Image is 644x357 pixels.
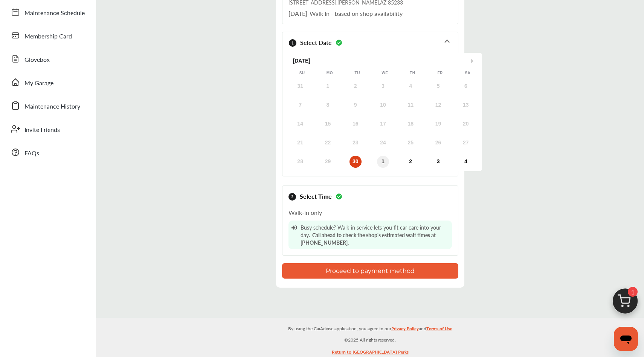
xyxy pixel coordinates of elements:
div: Choose Tuesday, September 30th, 2025 [349,156,362,168]
div: Walk-in only [288,204,452,249]
div: Not available Monday, September 8th, 2025 [322,99,334,111]
div: Not available Saturday, September 13th, 2025 [460,99,472,111]
img: cart_icon.3d0951e8.svg [607,285,643,321]
a: Maintenance History [7,96,89,115]
div: Choose Saturday, October 4th, 2025 [460,156,472,168]
div: Not available Friday, September 12th, 2025 [432,99,444,111]
div: Not available Monday, September 1st, 2025 [322,80,334,92]
div: Not available Wednesday, September 24th, 2025 [377,137,389,149]
span: Maintenance Schedule [24,8,85,18]
div: Not available Tuesday, September 16th, 2025 [349,118,362,130]
iframe: Button to launch messaging window [614,327,638,351]
span: My Garage [24,78,53,88]
div: Select Time [288,192,452,201]
div: Not available Friday, September 26th, 2025 [432,137,444,149]
div: Choose Thursday, October 2nd, 2025 [404,156,417,168]
a: Privacy Policy [391,324,419,336]
div: Choose Friday, October 3rd, 2025 [432,156,444,168]
div: Not available Tuesday, September 2nd, 2025 [349,80,362,92]
div: Not available Thursday, September 11th, 2025 [404,99,417,111]
button: Next Month [471,58,476,64]
div: Not available Friday, September 19th, 2025 [432,118,444,130]
span: Maintenance History [24,102,80,112]
span: - [307,9,310,18]
div: Not available Wednesday, September 17th, 2025 [377,118,389,130]
a: Glovebox [7,49,89,69]
div: Not available Saturday, September 20th, 2025 [460,118,472,130]
div: Not available Tuesday, September 23rd, 2025 [349,137,362,149]
div: Not available Saturday, September 27th, 2025 [460,137,472,149]
span: 1 [628,287,638,297]
div: Not available Thursday, September 4th, 2025 [404,80,417,92]
a: FAQs [7,142,89,162]
p: By using the CarAdvise application, you agree to our and [96,324,644,332]
a: Invite Friends [7,119,89,139]
div: We [381,70,389,76]
div: Choose Wednesday, October 1st, 2025 [377,156,389,168]
span: FAQs [24,149,39,158]
div: Not available Sunday, September 21st, 2025 [294,137,306,149]
div: Not available Monday, September 29th, 2025 [322,156,334,168]
span: Invite Friends [24,125,60,135]
div: Not available Thursday, September 25th, 2025 [404,137,417,149]
div: Fr [436,70,444,76]
div: Sa [464,70,472,76]
div: Walk In - based on shop availability [288,9,403,18]
div: Not available Monday, September 15th, 2025 [322,118,334,130]
div: Select Date [288,35,452,50]
button: Proceed to payment method [282,263,458,279]
div: Not available Monday, September 22nd, 2025 [322,137,334,149]
a: My Garage [7,72,89,92]
div: 2 [288,193,296,201]
div: Not available Thursday, September 18th, 2025 [404,118,417,130]
div: Not available Tuesday, September 9th, 2025 [349,99,362,111]
div: [DATE] [288,58,482,64]
div: Mo [326,70,333,76]
div: Tu [354,70,361,76]
a: Terms of Use [426,324,452,336]
div: 1 [289,39,296,47]
span: Membership Card [24,32,72,41]
div: Not available Sunday, September 28th, 2025 [294,156,306,168]
div: Su [298,70,306,76]
span: [DATE] [288,9,307,18]
div: month 2025-09 [287,79,480,169]
a: Membership Card [7,26,89,45]
div: Th [409,70,416,76]
span: Glovebox [24,55,50,65]
div: Not available Friday, September 5th, 2025 [432,80,444,92]
div: Not available Wednesday, September 3rd, 2025 [377,80,389,92]
a: Maintenance Schedule [7,2,89,22]
div: Not available Saturday, September 6th, 2025 [460,80,472,92]
div: Busy schedule? Walk-in service lets you fit car care into your day. [288,221,452,249]
div: Not available Sunday, September 7th, 2025 [294,99,306,111]
div: Not available Sunday, September 14th, 2025 [294,118,306,130]
div: Not available Wednesday, September 10th, 2025 [377,99,389,111]
div: Not available Sunday, August 31st, 2025 [294,80,306,92]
